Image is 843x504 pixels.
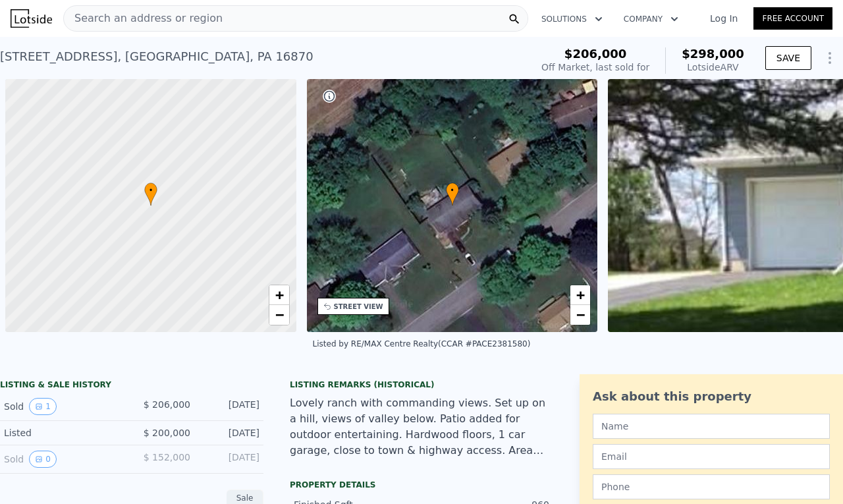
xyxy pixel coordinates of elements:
div: • [446,182,459,206]
input: Phone [593,474,830,499]
div: Lotside ARV [682,61,744,74]
div: [DATE] [201,426,259,439]
button: SAVE [765,46,811,70]
span: − [275,306,283,323]
img: Lotside [11,9,52,28]
a: Zoom out [570,305,590,325]
div: Off Market, last sold for [541,61,649,74]
span: Search an address or region [64,11,223,26]
a: Zoom in [269,285,289,305]
span: + [576,287,585,303]
span: • [144,184,157,196]
a: Zoom out [269,305,289,325]
span: − [576,306,585,323]
input: Name [593,414,830,439]
button: Solutions [531,7,613,31]
div: Sold [4,451,121,468]
div: STREET VIEW [334,302,383,312]
div: Ask about this property [593,387,830,406]
a: Zoom in [570,285,590,305]
div: • [144,182,157,206]
div: Property details [290,480,553,490]
span: $298,000 [682,47,744,61]
input: Email [593,444,830,469]
span: $ 152,000 [144,452,190,462]
div: [DATE] [201,451,259,468]
span: $206,000 [564,47,627,61]
span: + [275,287,283,303]
div: [DATE] [201,398,259,415]
span: • [446,184,459,196]
span: $ 200,000 [144,428,190,438]
button: Company [613,7,689,31]
a: Free Account [753,7,832,30]
button: View historical data [29,398,57,415]
button: View historical data [29,451,57,468]
div: Listing Remarks (Historical) [290,379,553,390]
div: Listed by RE/MAX Centre Realty (CCAR #PACE2381580) [313,339,531,349]
div: Listed [4,426,121,439]
div: Lovely ranch with commanding views. Set up on a hill, views of valley below. Patio added for outd... [290,395,553,459]
span: $ 206,000 [144,399,190,410]
a: Log In [694,12,753,25]
button: Show Options [817,45,843,71]
div: Sold [4,398,121,415]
